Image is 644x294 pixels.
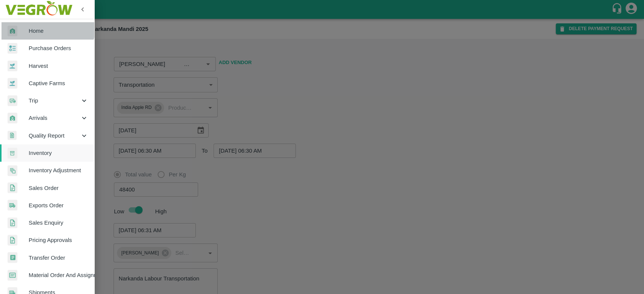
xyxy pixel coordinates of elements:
[8,113,17,124] img: whArrival
[29,96,80,105] span: Trip
[29,254,88,262] span: Transfer Order
[8,148,17,159] img: whInventory
[29,236,88,244] span: Pricing Approvals
[29,132,80,140] span: Quality Report
[8,78,17,89] img: harvest
[8,131,17,140] img: qualityReport
[8,200,17,211] img: shipments
[8,95,17,106] img: delivery
[29,149,88,157] span: Inventory
[29,219,88,227] span: Sales Enquiry
[8,60,17,72] img: harvest
[29,27,88,35] span: Home
[29,271,88,279] span: Material Order And Assignment
[29,62,88,70] span: Harvest
[8,182,17,193] img: sales
[8,252,17,263] img: whTransfer
[8,165,17,176] img: inventory
[8,43,17,54] img: reciept
[29,201,88,210] span: Exports Order
[29,184,88,192] span: Sales Order
[29,114,80,122] span: Arrivals
[8,270,17,281] img: centralMaterial
[8,217,17,228] img: sales
[29,79,88,87] span: Captive Farms
[8,26,17,37] img: whArrival
[8,235,17,246] img: sales
[29,44,88,52] span: Purchase Orders
[29,166,88,175] span: Inventory Adjustment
